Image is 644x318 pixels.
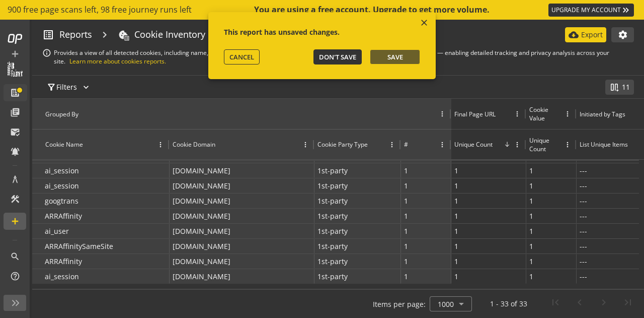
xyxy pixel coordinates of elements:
[529,194,533,208] p: 1
[45,110,78,118] div: Grouped By
[10,107,20,117] mat-icon: library_books
[45,224,69,238] p: ai_user
[454,178,458,193] p: 1
[124,35,130,41] mat-icon: list_alt
[404,163,408,178] p: 1
[10,49,20,59] mat-icon: add
[548,4,634,17] a: UPGRADE MY ACCOUNT
[454,194,458,208] p: 1
[224,49,260,65] button: CANCEL
[317,209,348,223] div: 1st-party
[529,254,533,269] p: 1
[529,105,563,122] div: Cookie Value
[317,269,348,284] div: 1st-party
[621,5,631,15] mat-icon: keyboard_double_arrow_right
[317,163,348,178] div: 1st-party
[454,163,458,178] p: 1
[454,209,458,223] p: 1
[8,4,192,16] span: 900 free page scans left, 98 free journey runs left
[173,140,215,149] div: Cookie Domain
[42,48,51,57] mat-icon: info_outline
[45,163,79,178] p: ai_session
[134,28,205,41] div: Cookie Inventory
[569,30,579,40] mat-icon: cloud_download
[418,17,430,29] button: Close
[45,254,82,269] p: ARRAffinity
[81,82,91,92] mat-icon: expand_more
[529,136,553,153] div: Unique Count
[580,224,587,238] p: ---
[10,251,20,262] mat-icon: search
[317,194,348,208] div: 1st-party
[118,30,128,40] mat-icon: cookie
[404,269,408,284] p: 1
[580,239,587,253] p: ---
[59,28,92,41] span: Reports
[10,216,20,226] mat-icon: add
[224,27,420,37] div: This report has unsaved changes.
[580,254,587,269] p: ---
[454,110,496,118] div: Final Page URL
[45,239,113,253] p: ARRAffinitySameSite
[10,174,20,184] mat-icon: architecture
[404,239,408,253] p: 1
[580,110,625,118] div: Initiated by Tags
[317,140,368,149] div: Cookie Party Type
[69,57,166,66] a: Learn more about cookies reports.
[313,49,362,65] button: Don't Save
[92,27,117,42] mat-icon: chevron_right
[454,254,458,269] p: 1
[317,239,348,253] div: 1st-party
[42,28,92,41] a: Reports
[10,88,20,98] mat-icon: list_alt
[54,48,634,66] p: Provides a view of all detected cookies, including name, domain, party type, page coverage, initi...
[173,209,230,223] p: [DOMAIN_NAME]
[529,209,533,223] p: 1
[529,224,533,238] p: 1
[56,78,77,96] span: Filters
[454,269,458,284] p: 1
[419,18,429,28] mat-icon: close
[387,52,403,61] span: Save
[404,254,408,269] p: 1
[229,52,254,61] span: CANCEL
[404,140,408,149] div: #
[581,30,603,40] p: Export
[173,178,230,193] p: [DOMAIN_NAME]
[580,209,587,223] p: ---
[10,194,20,204] mat-icon: construction
[529,239,533,253] p: 1
[580,163,587,178] p: ---
[173,194,230,208] p: [DOMAIN_NAME]
[173,254,230,269] p: [DOMAIN_NAME]
[45,269,79,284] p: ai_session
[173,224,230,238] p: [DOMAIN_NAME]
[580,194,587,208] p: ---
[454,224,458,238] p: 1
[46,82,56,92] mat-icon: filter_alt
[580,140,628,149] div: List Unique Items
[543,292,568,316] button: First page
[319,52,356,61] span: Don't Save
[454,239,458,253] p: 1
[42,80,95,95] button: Filters
[404,178,408,193] p: 1
[317,224,348,238] div: 1st-party
[622,82,630,92] span: 11
[8,61,23,77] img: Customer Logo
[10,271,20,281] mat-icon: help_outline
[580,178,587,193] p: ---
[529,163,533,178] p: 1
[45,209,82,223] p: ARRAffinity
[317,178,348,193] div: 1st-party
[404,194,408,208] p: 1
[173,163,230,178] p: [DOMAIN_NAME]
[42,29,54,41] mat-icon: list_alt
[529,178,533,193] p: 1
[373,299,426,309] div: Items per page:
[45,194,78,208] p: googtrans
[10,147,20,157] mat-icon: notifications_active
[605,80,634,95] button: 11
[454,140,493,149] div: Unique Count
[45,140,83,149] div: Cookie Name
